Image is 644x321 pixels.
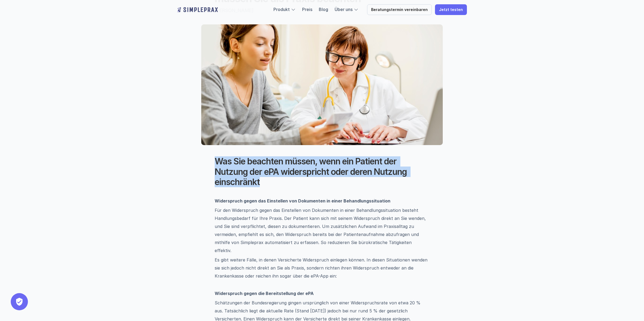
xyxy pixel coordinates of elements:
[367,4,432,15] a: Beratungstermin vereinbaren
[273,7,290,12] a: Produkt
[371,8,428,12] p: Beratungstermin vereinbaren
[201,24,443,145] img: Elektronische Patientenakte
[215,256,429,288] p: Es gibt weitere Fälle, in denen Versicherte Widerspruch einlegen können. In diesen Situationen we...
[335,7,353,12] a: Über uns
[435,4,467,15] a: Jetzt testen
[215,156,429,187] h2: Was Sie beachten müssen, wenn ein Patient der Nutzung der ePA widerspricht oder deren Nutzung ein...
[319,7,328,12] a: Blog
[439,8,463,12] p: Jetzt testen
[215,206,429,254] p: Für den Widerspruch gegen das Einstellen von Dokumenten in einer Behandlungssituation besteht Han...
[215,198,390,204] strong: Widerspruch gegen das Einstellen von Dokumenten in einer Behandlungssituation
[215,291,314,296] strong: Widerspruch gegen die Bereitstellung der ePA
[302,7,312,12] a: Preis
